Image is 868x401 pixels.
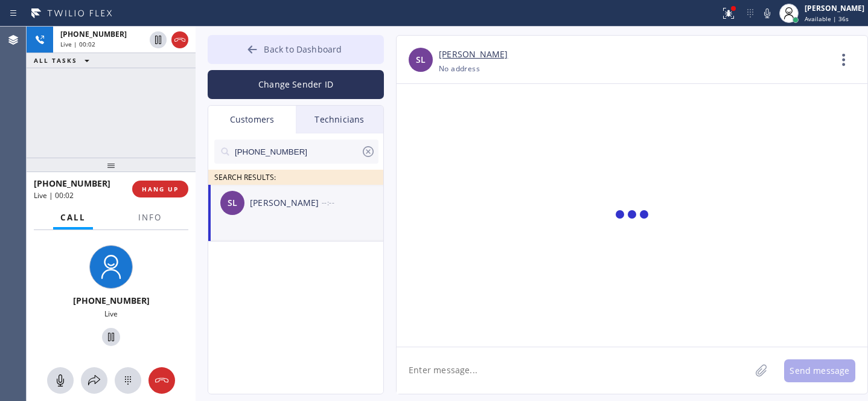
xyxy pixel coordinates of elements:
[234,140,361,164] input: Search
[34,56,77,65] span: ALL TASKS
[104,309,118,319] span: Live
[53,206,93,229] button: Call
[805,14,849,23] span: Available | 36s
[102,328,120,346] button: Hold Customer
[81,367,107,394] button: Open directory
[171,31,188,48] button: Hang up
[784,359,855,382] button: Send message
[322,196,385,210] div: --:--
[439,62,480,75] div: No address
[208,106,296,133] div: Customers
[131,206,169,229] button: Info
[47,367,74,394] button: Mute
[27,53,101,68] button: ALL TASKS
[60,29,127,39] span: [PHONE_NUMBER]
[60,40,95,48] span: Live | 00:02
[208,35,384,64] button: Back to Dashboard
[250,196,322,210] div: [PERSON_NAME]
[148,367,175,394] button: Hang up
[296,106,383,133] div: Technicians
[132,181,188,197] button: HANG UP
[228,196,237,210] span: SL
[759,5,776,22] button: Mute
[138,212,162,223] span: Info
[60,212,86,223] span: Call
[34,178,110,189] span: [PHONE_NUMBER]
[208,70,384,99] button: Change Sender ID
[115,367,141,394] button: Open dialpad
[416,53,426,67] span: SL
[264,43,342,55] span: Back to Dashboard
[150,31,167,48] button: Hold Customer
[214,172,276,182] span: SEARCH RESULTS:
[142,185,179,193] span: HANG UP
[34,190,74,200] span: Live | 00:02
[805,3,864,13] div: [PERSON_NAME]
[439,48,508,62] a: [PERSON_NAME]
[73,295,150,306] span: [PHONE_NUMBER]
